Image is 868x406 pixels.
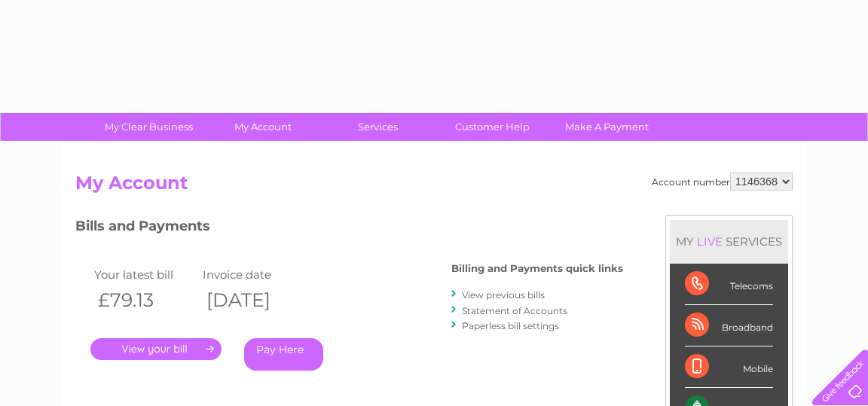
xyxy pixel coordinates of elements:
a: Paperless bill settings [462,320,559,331]
div: Mobile [685,346,773,388]
div: Telecoms [685,264,773,305]
a: Statement of Accounts [462,305,567,316]
th: [DATE] [199,285,307,316]
div: LIVE [694,234,726,249]
a: My Account [201,113,325,141]
a: . [90,338,222,360]
a: My Clear Business [87,113,211,141]
div: Account number [652,172,793,191]
div: Broadband [685,305,773,346]
td: Invoice date [199,264,307,285]
h4: Billing and Payments quick links [451,263,623,274]
td: Your latest bill [90,264,199,285]
h3: Bills and Payments [75,215,623,242]
a: View previous bills [462,289,545,301]
a: Services [316,113,440,141]
div: MY SERVICES [670,220,788,263]
a: Pay Here [244,338,323,371]
a: Customer Help [430,113,555,141]
h2: My Account [75,172,793,201]
a: Make A Payment [545,113,669,141]
th: £79.13 [90,285,199,316]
